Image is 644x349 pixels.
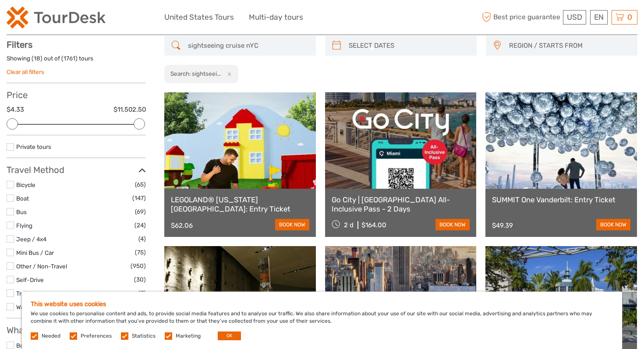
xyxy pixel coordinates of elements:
[345,38,472,53] input: SELECT DATES
[138,234,146,244] span: (4)
[81,332,112,340] label: Preferences
[42,332,60,340] label: Needed
[135,180,146,190] span: (65)
[34,54,40,63] label: 18
[596,219,630,230] a: book now
[176,332,201,340] label: Marketing
[171,222,193,229] div: $62.06
[16,276,44,283] a: Self-Drive
[16,236,46,243] a: Jeep / 4x4
[170,70,221,77] h2: Search: sightseei...
[7,68,44,75] a: Clear all filters
[12,15,99,22] p: We're away right now. Please check back later!
[16,195,29,202] a: Boat
[275,219,309,230] a: book now
[435,219,470,230] a: book now
[132,332,156,340] label: Statistics
[567,13,582,21] span: USD
[22,292,622,349] div: We use cookies to personalise content and ads, to provide social media features and to analyse ou...
[16,208,27,215] a: Bus
[164,11,234,24] a: United States Tours
[113,105,146,114] label: $11,502.50
[16,290,29,297] a: Train
[16,222,32,229] a: Flying
[132,193,146,203] span: (147)
[7,39,32,50] strong: Filters
[16,342,46,349] a: Boat Tours
[135,247,146,257] span: (75)
[492,195,630,204] a: SUMMIT One Vanderbilt: Entry Ticket
[135,207,146,217] span: (69)
[101,14,111,24] button: Open LiveChat chat widget
[7,90,146,100] h3: Price
[344,221,354,229] span: 2 d
[131,261,146,271] span: (950)
[7,165,146,175] h3: Travel Method
[7,54,146,68] div: Showing ( ) out of ( ) tours
[16,143,51,150] a: Private tours
[134,275,146,285] span: (30)
[218,331,241,340] button: OK
[171,195,309,213] a: LEGOLAND® [US_STATE][GEOGRAPHIC_DATA]: Entry Ticket
[134,220,146,230] span: (24)
[16,181,35,188] a: Bicycle
[184,38,311,53] input: SEARCH
[505,39,633,53] button: REGION / STARTS FROM
[492,222,513,229] div: $49.39
[480,10,561,25] span: Best price guarantee
[626,13,633,21] span: 0
[7,325,146,335] h3: What do you want to do?
[332,195,470,213] a: Go City | [GEOGRAPHIC_DATA] All-Inclusive Pass - 2 Days
[361,221,386,229] div: $164.00
[64,54,75,63] label: 1761
[249,11,303,24] a: Multi-day tours
[222,69,234,78] button: x
[16,303,37,310] a: Walking
[16,263,67,270] a: Other / Non-Travel
[7,105,24,114] label: $4.33
[31,300,613,308] h5: This website uses cookies
[7,7,106,28] img: 2254-3441b4b5-4e5f-4d00-b396-31f1d84a6ebf_logo_small.png
[138,288,146,298] span: (7)
[590,10,608,25] div: EN
[16,249,54,256] a: Mini Bus / Car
